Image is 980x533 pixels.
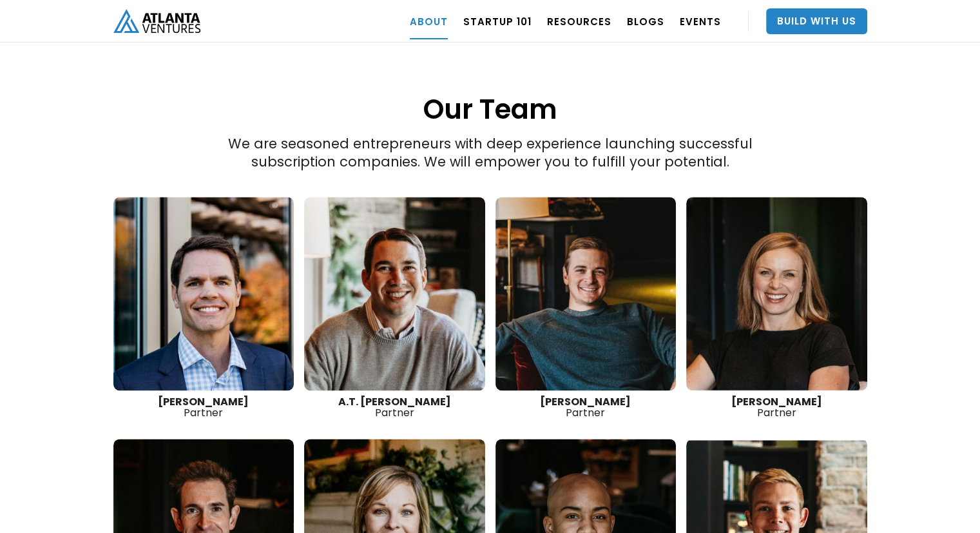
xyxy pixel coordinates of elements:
[731,394,822,409] strong: [PERSON_NAME]
[766,8,867,34] a: Build With Us
[113,396,294,418] div: Partner
[304,396,485,418] div: Partner
[540,394,631,409] strong: [PERSON_NAME]
[113,26,867,128] h1: Our Team
[158,394,249,409] strong: [PERSON_NAME]
[495,396,677,418] div: Partner
[547,3,611,39] a: RESOURCES
[680,3,721,39] a: EVENTS
[338,394,451,409] strong: A.T. [PERSON_NAME]
[410,3,448,39] a: ABOUT
[686,396,867,418] div: Partner
[463,3,532,39] a: Startup 101
[627,3,664,39] a: BLOGS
